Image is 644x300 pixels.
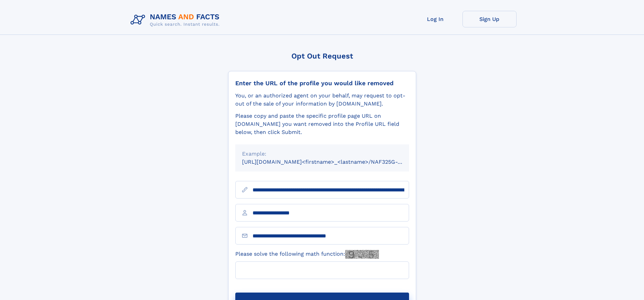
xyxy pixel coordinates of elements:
[235,112,409,136] div: Please copy and paste the specific profile page URL on [DOMAIN_NAME] you want removed into the Pr...
[408,11,462,27] a: Log In
[242,150,402,158] div: Example:
[242,159,422,165] small: [URL][DOMAIN_NAME]<firstname>_<lastname>/NAF325G-xxxxxxxx
[235,92,409,108] div: You, or an authorized agent on your behalf, may request to opt-out of the sale of your informatio...
[462,11,517,27] a: Sign Up
[228,52,416,60] div: Opt Out Request
[235,250,379,259] label: Please solve the following math function:
[235,79,409,87] div: Enter the URL of the profile you would like removed
[128,11,225,29] img: Logo Names and Facts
